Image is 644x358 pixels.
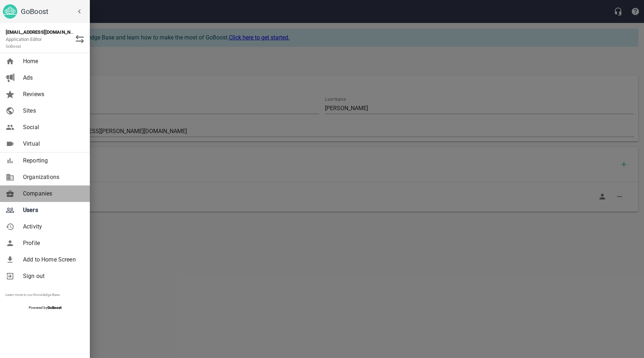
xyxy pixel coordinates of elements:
[23,272,81,281] span: Sign out
[71,30,88,48] button: Switch Role
[6,29,82,35] strong: [EMAIL_ADDRESS][DOMAIN_NAME]
[23,74,81,82] span: Ads
[21,6,87,17] h6: GoBoost
[23,90,81,99] span: Reviews
[23,173,81,182] span: Organizations
[23,107,81,115] span: Sites
[5,293,60,297] a: Learn more in our Knowledge Base
[23,156,81,165] span: Reporting
[23,222,81,231] span: Activity
[23,206,81,215] span: Users
[23,57,81,66] span: Home
[23,140,81,148] span: Virtual
[6,44,21,49] small: GoBoost
[3,4,17,19] img: go_boost_head.png
[23,123,81,132] span: Social
[6,37,42,49] span: Application Editor
[47,306,61,310] strong: GoBoost
[23,239,81,248] span: Profile
[23,255,81,264] span: Add to Home Screen
[29,306,61,310] span: Powered by
[23,189,81,198] span: Companies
